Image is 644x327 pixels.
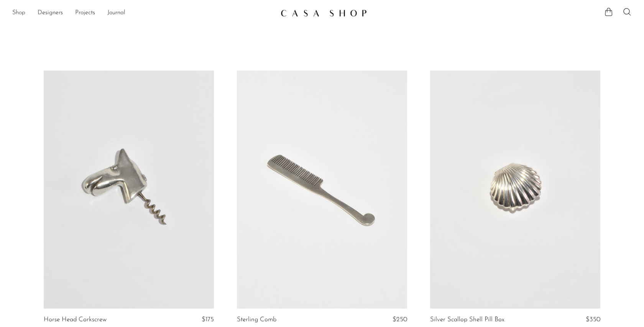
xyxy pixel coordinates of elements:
[12,7,274,20] nav: Desktop navigation
[44,316,107,323] a: Horse Head Corkscrew
[586,316,600,323] span: $350
[12,8,25,18] a: Shop
[237,316,276,323] a: Sterling Comb
[38,8,63,18] a: Designers
[107,8,125,18] a: Journal
[75,8,95,18] a: Projects
[430,316,504,323] a: Silver Scallop Shell Pill Box
[393,316,407,323] span: $250
[12,7,274,20] ul: NEW HEADER MENU
[202,316,214,323] span: $175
